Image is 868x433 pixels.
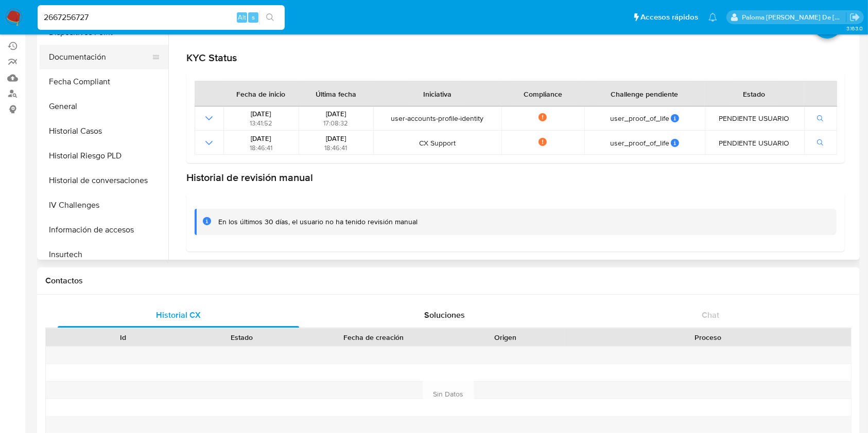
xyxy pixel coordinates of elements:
[45,276,852,286] h1: Contactos
[156,309,201,321] span: Historial CX
[640,12,698,23] span: Accesos rápidos
[40,69,168,94] button: Fecha Compliant
[190,332,294,342] div: Estado
[238,12,246,22] span: Alt
[40,45,160,69] button: Documentación
[846,24,863,32] span: 3.163.0
[40,143,168,168] button: Historial Riesgo PLD
[38,11,285,24] input: Buscar usuario o caso...
[40,193,168,218] button: IV Challenges
[259,10,281,25] button: search-icon
[849,12,860,23] a: Salir
[40,218,168,242] button: Información de accesos
[453,332,558,342] div: Origen
[702,309,719,321] span: Chat
[40,168,168,193] button: Historial de conversaciones
[424,309,465,321] span: Soluciones
[708,13,717,22] a: Notificaciones
[308,332,439,342] div: Fecha de creación
[40,119,168,143] button: Historial Casos
[40,94,168,119] button: General
[572,332,844,342] div: Proceso
[71,332,176,342] div: Id
[40,242,168,267] button: Insurtech
[742,12,846,22] p: paloma.falcondesoto@mercadolibre.cl
[252,12,255,22] span: s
